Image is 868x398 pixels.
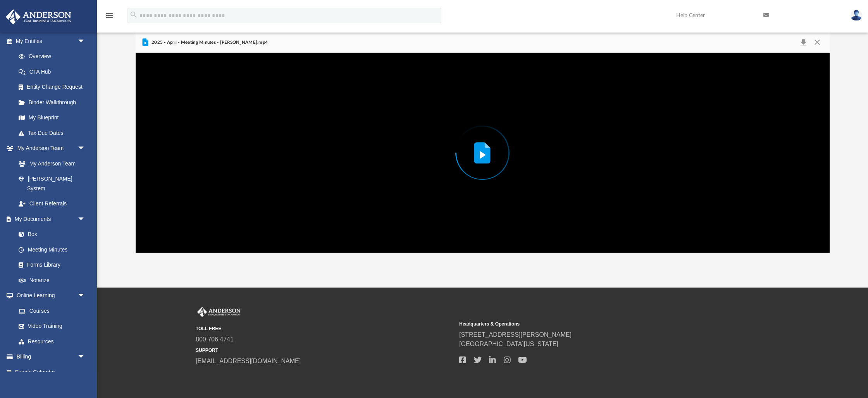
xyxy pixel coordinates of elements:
[77,349,93,365] span: arrow_drop_down
[196,336,234,343] a: 800.706.4741
[11,95,97,110] a: Binder Walkthrough
[11,156,89,171] a: My Anderson Team
[5,349,97,365] a: Billingarrow_drop_down
[810,37,824,48] button: Close
[797,37,811,48] button: Download
[77,33,93,49] span: arrow_drop_down
[196,358,301,364] a: [EMAIL_ADDRESS][DOMAIN_NAME]
[11,49,97,64] a: Overview
[11,196,93,212] a: Client Referrals
[3,9,74,24] img: Anderson Advisors Platinum Portal
[129,10,138,19] i: search
[11,125,97,141] a: Tax Due Dates
[196,325,454,332] small: TOLL FREE
[459,320,717,327] small: Headquarters & Operations
[11,303,93,319] a: Courses
[11,79,97,95] a: Entity Change Request
[105,15,114,20] a: menu
[459,341,558,347] a: [GEOGRAPHIC_DATA][US_STATE]
[11,334,93,349] a: Resources
[11,272,93,288] a: Notarize
[11,319,89,334] a: Video Training
[11,110,93,126] a: My Blueprint
[5,364,97,380] a: Events Calendar
[5,141,93,156] a: My Anderson Teamarrow_drop_down
[11,171,93,196] a: [PERSON_NAME] System
[11,242,93,257] a: Meeting Minutes
[77,211,93,227] span: arrow_drop_down
[105,11,114,20] i: menu
[196,347,454,354] small: SUPPORT
[150,39,268,46] span: 2025 - April - Meeting Minutes - [PERSON_NAME].mp4
[5,211,93,227] a: My Documentsarrow_drop_down
[5,288,93,303] a: Online Learningarrow_drop_down
[851,10,862,21] img: User Pic
[11,257,89,273] a: Forms Library
[77,288,93,304] span: arrow_drop_down
[459,331,572,338] a: [STREET_ADDRESS][PERSON_NAME]
[136,33,830,253] div: Preview
[11,227,89,242] a: Box
[5,33,97,49] a: My Entitiesarrow_drop_down
[196,307,242,317] img: Anderson Advisors Platinum Portal
[77,141,93,157] span: arrow_drop_down
[11,64,97,79] a: CTA Hub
